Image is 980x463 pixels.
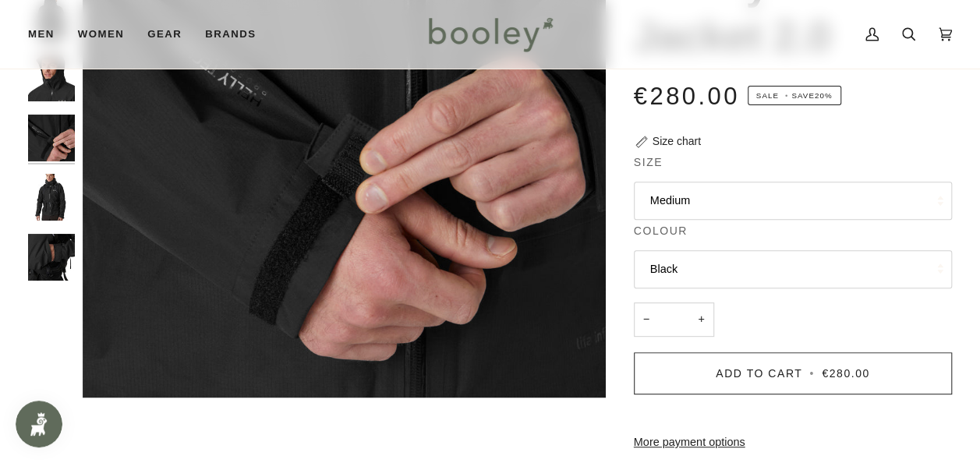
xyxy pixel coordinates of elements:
[822,367,869,380] span: €280.00
[205,27,256,42] span: Brands
[634,154,663,171] span: Size
[815,91,833,100] span: 20%
[634,302,714,338] input: Quantity
[28,55,75,101] img: Helly Hansen Men's Verglas Infinity Shell Jacket 2.0 - Booley Galway
[634,250,952,288] button: Black
[422,12,558,57] img: Booley
[716,367,802,380] span: Add to Cart
[634,83,740,110] span: €280.00
[16,401,62,447] iframe: Button to open loyalty program pop-up
[634,223,688,239] span: Colour
[634,352,952,394] button: Add to Cart • €280.00
[634,434,952,451] a: More payment options
[634,302,659,338] button: −
[28,234,75,281] img: Helly Hansen Men's Verglas Infinity Shell Jacket 2.0 - Booley Galway
[28,174,75,221] img: Helly Hansen Men's Verglas Infinity Shell Jacket 2.0 - Booley Galway
[782,91,792,100] em: •
[78,27,124,42] span: Women
[28,115,75,161] img: Helly Hansen Men's Verglas Infinity Shell Jacket 2.0 - Booley Galway
[806,367,817,380] span: •
[28,27,55,42] span: Men
[748,86,841,106] span: Save
[634,182,952,220] button: Medium
[688,302,713,338] button: +
[756,91,779,100] span: Sale
[653,133,701,150] div: Size chart
[147,27,182,42] span: Gear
